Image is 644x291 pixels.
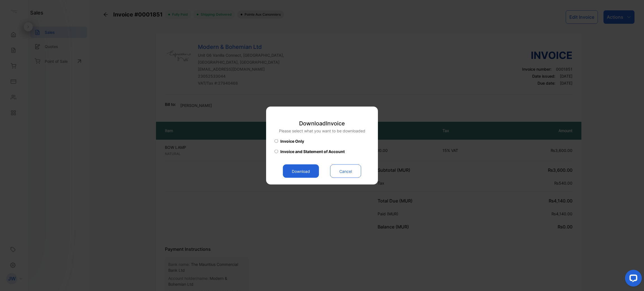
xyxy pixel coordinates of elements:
[280,149,345,154] span: Invoice and Statement of Account
[280,138,304,144] span: Invoice Only
[283,164,319,178] button: Download
[330,164,361,178] button: Cancel
[621,268,644,291] iframe: LiveChat chat widget
[279,119,365,128] p: Download Invoice
[279,128,365,134] p: Please select what you want to be downloaded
